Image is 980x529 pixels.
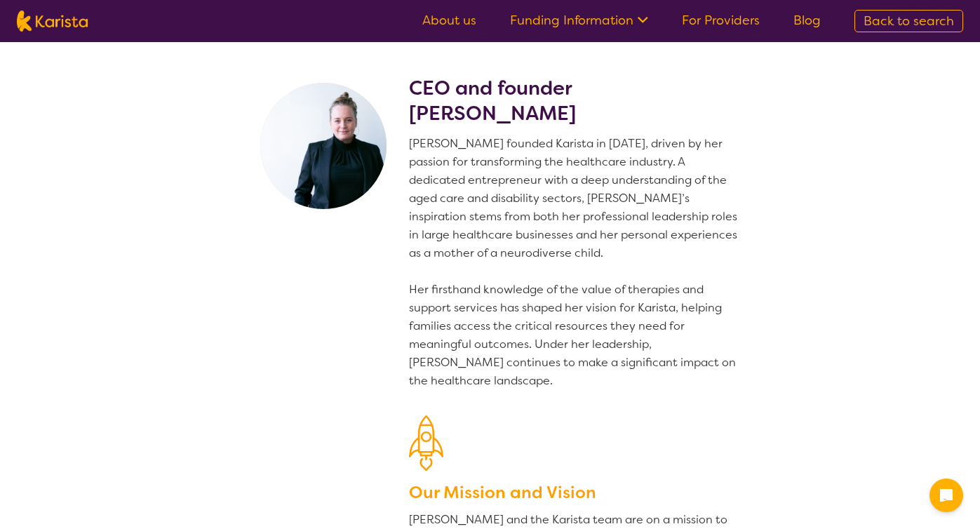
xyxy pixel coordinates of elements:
[409,76,743,126] h2: CEO and founder [PERSON_NAME]
[422,12,476,29] a: About us
[854,10,963,32] a: Back to search
[682,12,760,29] a: For Providers
[510,12,648,29] a: Funding Information
[864,13,954,29] span: Back to search
[17,11,88,32] img: Karista logo
[409,135,743,390] p: [PERSON_NAME] founded Karista in [DATE], driven by her passion for transforming the healthcare in...
[409,480,743,505] h3: Our Mission and Vision
[409,415,443,471] img: Our Mission
[793,12,821,29] a: Blog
